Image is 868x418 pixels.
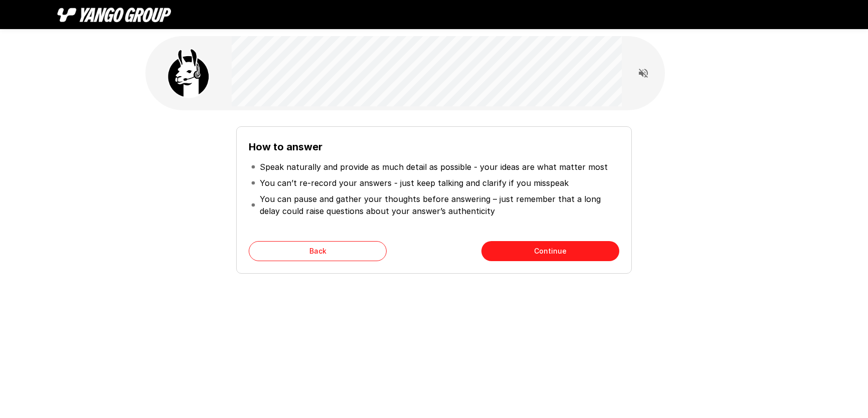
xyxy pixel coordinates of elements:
b: How to answer [249,141,322,153]
p: Speak naturally and provide as much detail as possible - your ideas are what matter most [260,161,608,173]
img: llama_clean.png [163,48,214,98]
p: You can’t re-record your answers - just keep talking and clarify if you misspeak [260,177,569,189]
p: You can pause and gather your thoughts before answering – just remember that a long delay could r... [260,193,617,217]
button: Continue [481,241,619,261]
button: Back [249,241,387,261]
button: Read questions aloud [633,63,653,83]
